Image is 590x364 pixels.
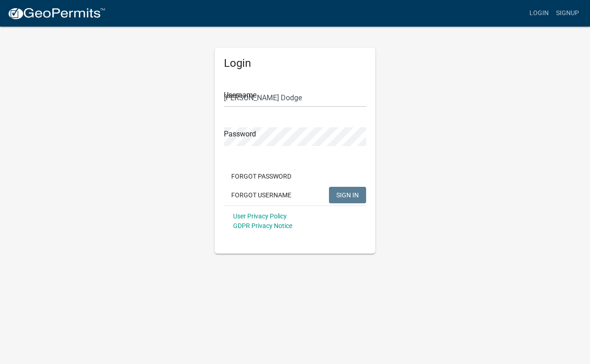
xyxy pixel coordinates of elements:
a: GDPR Privacy Notice [233,222,292,229]
button: SIGN IN [329,187,366,203]
button: Forgot Username [224,187,299,203]
a: User Privacy Policy [233,212,287,220]
a: Login [526,5,552,22]
button: Forgot Password [224,168,299,185]
a: Signup [552,5,583,22]
h5: Login [224,57,366,70]
span: SIGN IN [336,191,359,198]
